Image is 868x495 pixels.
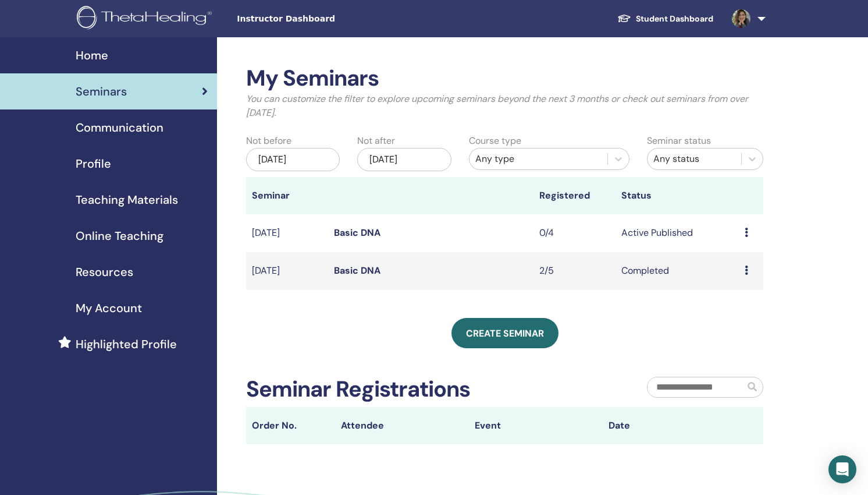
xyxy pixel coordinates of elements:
a: Basic DNA [334,227,380,239]
span: Communication [76,119,163,136]
label: Not before [246,134,291,148]
span: Profile [76,155,111,172]
span: Resources [76,263,133,281]
p: You can customize the filter to explore upcoming seminars beyond the next 3 months or check out s... [246,92,763,120]
span: My Account [76,299,142,317]
span: Online Teaching [76,227,163,245]
span: Teaching Materials [76,191,178,208]
label: Seminar status [647,134,711,148]
h2: Seminar Registrations [246,376,470,403]
th: Registered [533,177,616,214]
div: [DATE] [246,148,340,171]
div: [DATE] [357,148,451,171]
td: [DATE] [246,214,328,252]
span: Home [76,47,108,64]
label: Not after [357,134,395,148]
td: 2/5 [533,252,616,290]
a: Basic DNA [334,264,380,277]
div: Open Intercom Messenger [828,455,856,483]
th: Attendee [335,407,469,444]
div: Any type [475,152,602,166]
td: 0/4 [533,214,616,252]
div: Any status [653,152,735,166]
span: Create seminar [466,327,544,340]
td: Active Published [616,214,739,252]
img: logo.png [77,6,216,32]
td: [DATE] [246,252,328,290]
th: Status [616,177,739,214]
span: Highlighted Profile [76,335,177,353]
td: Completed [616,252,739,290]
img: default.jpg [732,9,750,28]
th: Event [469,407,603,444]
h2: My Seminars [246,65,763,92]
img: graduation-cap-white.svg [617,13,631,23]
th: Order No. [246,407,335,444]
th: Date [603,407,737,444]
span: Seminars [76,83,127,100]
span: Instructor Dashboard [237,13,411,25]
a: Student Dashboard [608,8,723,30]
label: Course type [469,134,521,148]
th: Seminar [246,177,328,214]
a: Create seminar [451,318,558,348]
